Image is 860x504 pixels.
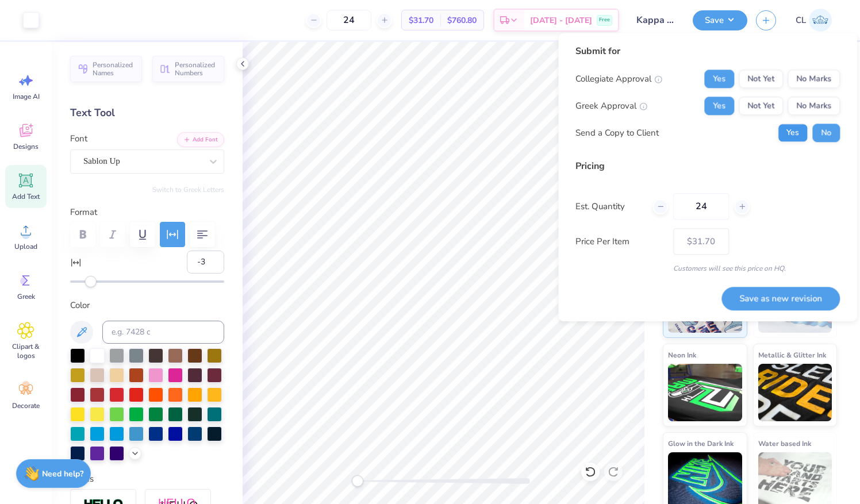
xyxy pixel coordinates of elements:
[327,10,371,30] input: – –
[704,70,734,88] button: Yes
[778,124,808,142] button: Yes
[93,61,135,77] span: Personalized Names
[175,61,217,77] span: Personalized Numbers
[739,97,783,115] button: Not Yet
[575,99,647,113] div: Greek Approval
[575,126,659,140] div: Send a Copy to Client
[758,437,811,449] span: Water based Ink
[668,437,734,449] span: Glow in the Dark Ink
[673,193,729,220] input: – –
[575,159,840,173] div: Pricing
[668,364,742,421] img: Neon Ink
[599,16,610,24] span: Free
[70,105,224,121] div: Text Tool
[13,142,39,151] span: Designs
[575,235,665,248] label: Price Per Item
[758,349,826,361] span: Metallic & Glitter Ink
[70,299,224,312] label: Color
[17,292,35,301] span: Greek
[70,132,87,145] label: Font
[809,9,832,32] img: Caroline Litchfield
[152,56,224,82] button: Personalized Numbers
[575,44,840,58] div: Submit for
[13,92,40,101] span: Image AI
[42,468,83,479] strong: Need help?
[575,72,662,86] div: Collegiate Approval
[14,242,37,251] span: Upload
[12,192,40,201] span: Add Text
[530,14,592,26] span: [DATE] - [DATE]
[85,276,97,287] div: Accessibility label
[102,321,224,344] input: e.g. 7428 c
[152,185,224,194] button: Switch to Greek Letters
[628,9,684,32] input: Untitled Design
[721,287,840,310] button: Save as new revision
[12,401,40,410] span: Decorate
[758,364,832,421] img: Metallic & Glitter Ink
[7,342,45,360] span: Clipart & logos
[575,200,644,213] label: Est. Quantity
[447,14,477,26] span: $760.80
[693,10,747,30] button: Save
[70,206,224,219] label: Format
[70,56,142,82] button: Personalized Names
[739,70,783,88] button: Not Yet
[812,124,840,142] button: No
[704,97,734,115] button: Yes
[575,263,840,274] div: Customers will see this price on HQ.
[790,9,837,32] a: CL
[788,70,840,88] button: No Marks
[668,349,696,361] span: Neon Ink
[177,132,224,147] button: Add Font
[796,14,806,27] span: CL
[352,475,363,487] div: Accessibility label
[788,97,840,115] button: No Marks
[409,14,433,26] span: $31.70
